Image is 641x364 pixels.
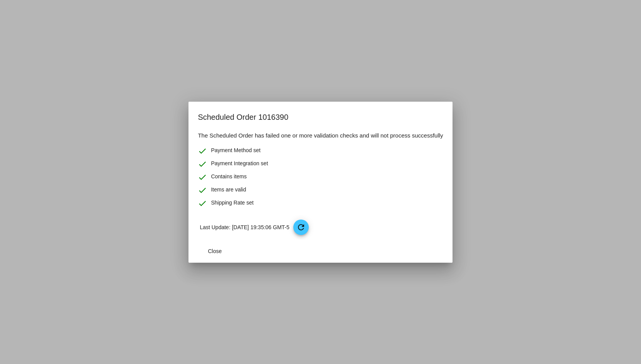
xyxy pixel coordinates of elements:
[198,186,207,195] mat-icon: check
[200,220,443,235] p: Last Update: [DATE] 19:35:06 GMT-5
[198,244,232,258] button: Close dialog
[208,248,222,254] span: Close
[198,159,207,169] mat-icon: check
[198,146,207,156] mat-icon: check
[198,173,207,182] mat-icon: check
[198,111,443,123] h2: Scheduled Order 1016390
[296,223,306,232] mat-icon: refresh
[211,199,254,208] span: Shipping Rate set
[211,186,246,195] span: Items are valid
[211,159,268,169] span: Payment Integration set
[198,131,443,140] h4: The Scheduled Order has failed one or more validation checks and will not process successfully
[211,146,260,156] span: Payment Method set
[198,199,207,208] mat-icon: check
[211,173,247,182] span: Contains items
